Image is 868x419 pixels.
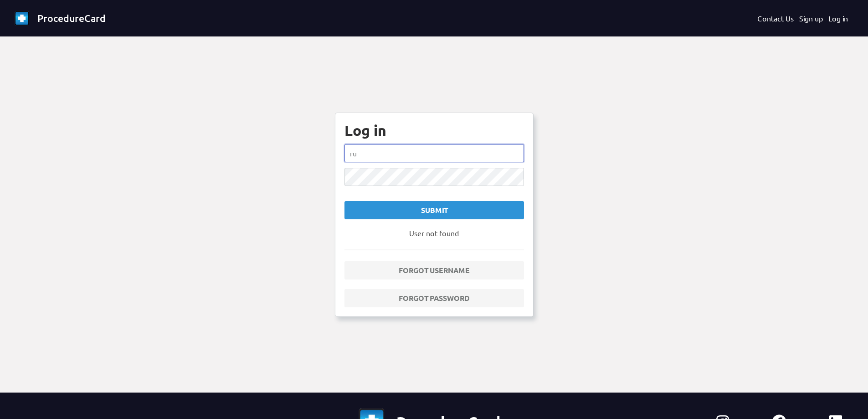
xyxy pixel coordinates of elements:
button: Submit [344,201,524,219]
img: favicon-32x32.png [15,11,29,26]
div: Forgot username [352,265,516,276]
span: ProcedureCard [37,12,106,24]
div: Log in [344,122,524,139]
p: User not found [344,228,524,238]
a: Sign up [799,13,823,24]
div: Forgot password [352,293,516,304]
a: Forgot password [344,289,524,307]
a: Contact Us [757,13,794,24]
div: Submit [352,205,516,216]
input: Username [344,144,524,162]
a: Log in [828,13,848,24]
a: Forgot username [344,261,524,279]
